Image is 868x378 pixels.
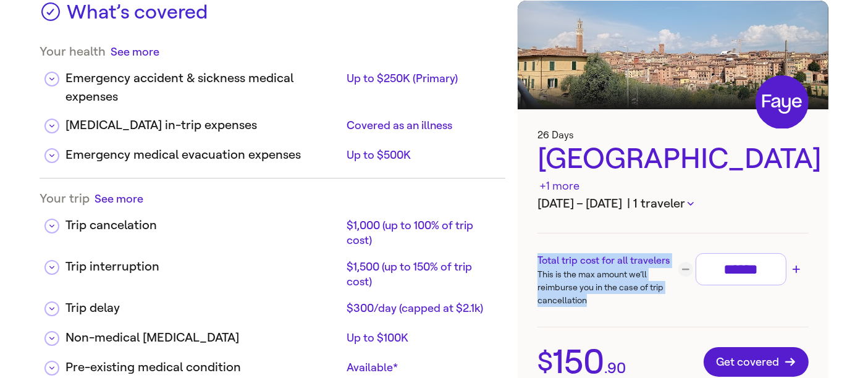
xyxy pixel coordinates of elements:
[539,178,579,195] div: +1 more
[40,206,505,248] div: Trip cancelation$1,000 (up to 100% of trip cost)
[347,259,495,289] div: $1,500 (up to 150% of trip cost)
[537,129,809,141] h3: 26 Days
[704,347,809,377] button: Get covered
[347,330,495,345] div: Up to $100K
[40,319,505,348] div: Non-medical [MEDICAL_DATA]Up to $100K
[40,248,505,289] div: Trip interruption$1,500 (up to 150% of trip cost)
[678,262,693,277] button: Decrease trip cost
[716,356,796,368] span: Get covered
[65,116,342,135] div: [MEDICAL_DATA] in-trip expenses
[701,259,781,280] input: Trip cost
[65,69,342,106] div: Emergency accident & sickness medical expenses
[40,289,505,319] div: Trip delay$300/day (capped at $2.1k)
[40,348,505,378] div: Pre-existing medical conditionAvailable*
[347,360,495,375] div: Available*
[789,262,804,277] button: Increase trip cost
[607,361,626,376] span: 90
[67,1,208,31] h3: What’s covered
[40,59,505,106] div: Emergency accident & sickness medical expensesUp to $250K (Primary)
[65,146,342,164] div: Emergency medical evacuation expenses
[347,301,495,316] div: $300/day (capped at $2.1k)
[347,118,495,133] div: Covered as an illness
[65,216,342,235] div: Trip cancelation
[40,191,505,206] div: Your trip
[347,218,495,248] div: $1,000 (up to 100% of trip cost)
[40,106,505,136] div: [MEDICAL_DATA] in-trip expensesCovered as an illness
[65,358,342,377] div: Pre-existing medical condition
[627,195,694,213] button: | 1 traveler
[537,349,553,375] span: $
[537,253,673,268] h3: Total trip cost for all travelers
[537,195,809,213] h3: [DATE] – [DATE]
[537,268,673,307] p: This is the max amount we’ll reimburse you in the case of trip cancellation
[40,44,505,59] div: Your health
[40,136,505,166] div: Emergency medical evacuation expensesUp to $500K
[65,299,342,317] div: Trip delay
[65,258,342,276] div: Trip interruption
[111,44,159,59] button: See more
[347,71,495,86] div: Up to $250K (Primary)
[537,141,809,195] div: [GEOGRAPHIC_DATA]
[95,191,143,206] button: See more
[604,361,607,376] span: .
[347,148,495,162] div: Up to $500K
[65,329,342,347] div: Non-medical [MEDICAL_DATA]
